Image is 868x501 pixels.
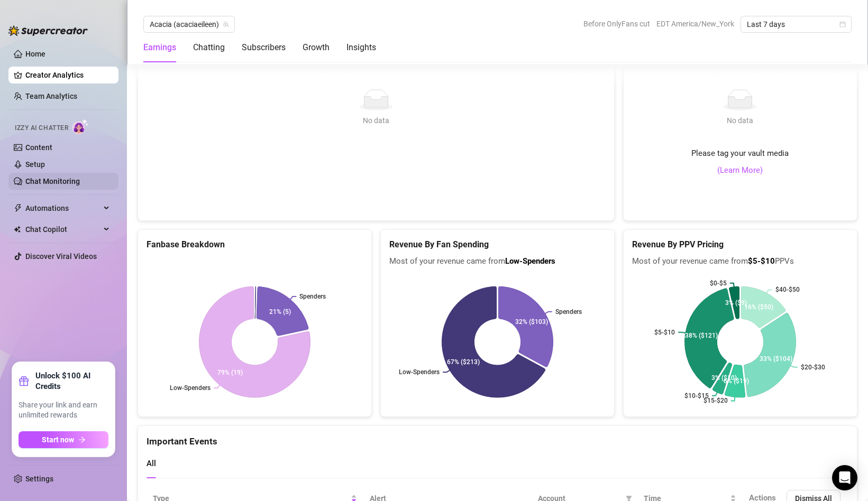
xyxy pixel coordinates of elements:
[25,92,77,100] a: Team Analytics
[147,426,848,449] div: Important Events
[399,368,440,376] text: Low-Spenders
[299,293,326,300] text: Spenders
[747,16,845,32] span: Last 7 days
[72,119,89,134] img: AI Chatter
[684,392,709,399] text: $10-$15
[170,384,211,392] text: Low-Spenders
[15,123,68,133] span: Izzy AI Chatter
[25,160,45,169] a: Setup
[303,41,330,54] div: Growth
[147,238,363,251] h5: Fanbase Breakdown
[151,115,601,126] div: No data
[19,376,29,386] span: gift
[654,328,675,336] text: $5-$10
[25,143,52,152] a: Content
[8,25,88,36] img: logo-BBDzfeDw.svg
[35,370,108,392] strong: Unlock $100 AI Credits
[632,255,848,268] span: Most of your revenue came from PPVs
[691,147,789,160] span: Please tag your vault media
[389,255,606,268] span: Most of your revenue came from
[14,204,22,212] span: thunderbolt
[717,164,763,177] a: (Learn More)
[839,21,846,27] span: calendar
[223,21,229,27] span: team
[19,431,108,448] button: Start nowarrow-right
[25,50,45,58] a: Home
[25,200,100,217] span: Automations
[632,238,848,251] h5: Revenue By PPV Pricing
[583,16,650,32] span: Before OnlyFans cut
[389,238,606,251] h5: Revenue By Fan Spending
[555,308,582,315] text: Spenders
[25,475,53,483] a: Settings
[147,459,156,468] span: All
[723,115,757,126] div: No data
[656,16,734,32] span: EDT America/New_York
[710,279,727,286] text: $0-$5
[25,252,97,261] a: Discover Viral Videos
[775,286,800,293] text: $40-$50
[19,400,108,421] span: Share your link and earn unlimited rewards
[832,465,857,490] div: Open Intercom Messenger
[14,226,21,233] img: Chat Copilot
[25,177,80,185] a: Chat Monitoring
[193,41,225,54] div: Chatting
[748,256,775,266] b: $5-$10
[150,16,229,32] span: Acacia (acaciaeileen)
[143,41,176,54] div: Earnings
[25,221,100,238] span: Chat Copilot
[801,363,825,370] text: $20-$30
[346,41,376,54] div: Insights
[25,67,110,83] a: Creator Analytics
[42,435,74,444] span: Start now
[78,436,86,443] span: arrow-right
[242,41,286,54] div: Subscribers
[505,256,555,266] b: Low-Spenders
[703,397,728,404] text: $15-$20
